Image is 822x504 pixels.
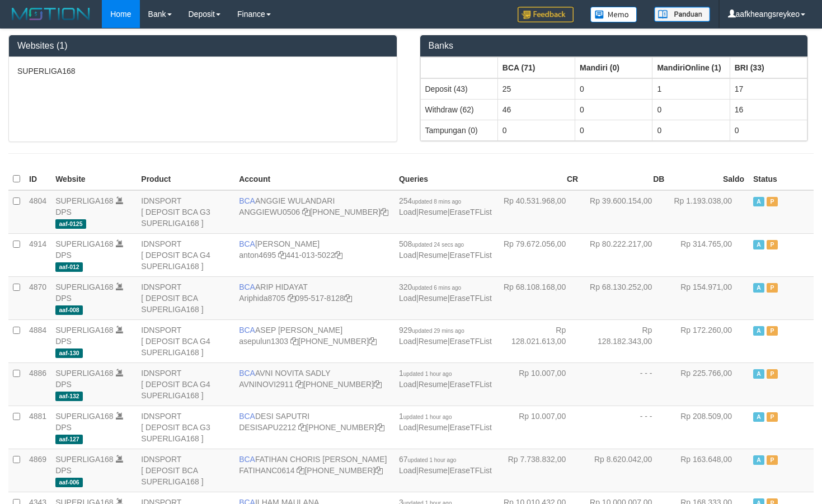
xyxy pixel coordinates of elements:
[730,57,807,78] th: Group: activate to sort column ascending
[302,208,310,216] a: Copy ANGGIEWU0506 to clipboard
[669,406,749,449] td: Rp 208.509,00
[335,251,342,260] a: Copy 4410135022 to clipboard
[403,414,452,420] span: updated 1 hour ago
[239,423,296,432] a: DESISAPU2212
[583,449,669,492] td: Rp 8.620.042,00
[753,283,764,293] span: Active
[403,371,452,377] span: updated 1 hour ago
[408,457,457,463] span: updated 1 hour ago
[497,120,575,140] td: 0
[55,262,83,272] span: aaf-012
[239,239,255,248] span: BCA
[767,455,778,465] span: Paused
[344,294,352,303] a: Copy 0955178128 to clipboard
[419,251,448,260] a: Resume
[669,319,749,362] td: Rp 172.260,00
[575,120,652,140] td: 0
[583,276,669,319] td: Rp 68.130.252,00
[51,168,137,190] th: Website
[239,412,255,421] span: BCA
[753,240,764,249] span: Active
[25,190,51,234] td: 4804
[420,78,497,100] td: Deposit (43)
[496,276,583,319] td: Rp 68.108.168,00
[55,412,114,421] a: SUPERLIGA168
[753,326,764,336] span: Active
[55,435,83,444] span: aaf-127
[419,466,448,475] a: Resume
[51,190,137,234] td: DPS
[137,190,234,234] td: IDNSPORT [ DEPOSIT BCA G3 SUPERLIGA168 ]
[497,57,575,78] th: Group: activate to sort column ascending
[753,369,764,379] span: Active
[25,406,51,449] td: 4881
[583,362,669,406] td: - - -
[420,99,497,120] td: Withdraw (62)
[51,362,137,406] td: DPS
[399,282,492,303] span: | |
[496,168,583,190] th: CR
[55,196,114,205] a: SUPERLIGA168
[753,412,764,422] span: Active
[419,294,448,303] a: Resume
[374,380,382,389] a: Copy 4062280135 to clipboard
[399,326,464,335] span: 929
[17,65,388,77] p: SUPERLIGA168
[399,412,492,432] span: | |
[51,319,137,362] td: DPS
[652,99,730,120] td: 0
[749,168,814,190] th: Status
[767,240,778,249] span: Paused
[496,449,583,492] td: Rp 7.738.832,00
[420,120,497,140] td: Tampungan (0)
[518,7,574,22] img: Feedback.jpg
[399,423,416,432] a: Load
[767,283,778,293] span: Paused
[450,380,492,389] a: EraseTFList
[654,7,710,22] img: panduan.png
[412,328,464,334] span: updated 29 mins ago
[297,466,304,475] a: Copy FATIHANC0614 to clipboard
[767,197,778,206] span: Paused
[137,362,234,406] td: IDNSPORT [ DEPOSIT BCA G4 SUPERLIGA168 ]
[753,455,764,465] span: Active
[239,369,255,378] span: BCA
[496,362,583,406] td: Rp 10.007,00
[55,455,114,464] a: SUPERLIGA168
[669,190,749,234] td: Rp 1.193.038,00
[234,276,394,319] td: ARIP HIDAYAT 095-517-8128
[369,337,377,346] a: Copy 4062281875 to clipboard
[234,449,394,492] td: FATIHAN CHORIS [PERSON_NAME] [PHONE_NUMBER]
[399,380,416,389] a: Load
[8,6,93,22] img: MOTION_logo.png
[767,369,778,379] span: Paused
[419,423,448,432] a: Resume
[429,41,800,51] h3: Banks
[55,282,114,291] a: SUPERLIGA168
[399,282,461,291] span: 320
[399,239,464,248] span: 508
[239,208,300,216] a: ANGGIEWU0506
[450,208,492,216] a: EraseTFList
[399,196,461,205] span: 254
[450,337,492,346] a: EraseTFList
[583,168,669,190] th: DB
[399,369,492,389] span: | |
[375,466,383,475] a: Copy 4062281727 to clipboard
[399,294,416,303] a: Load
[399,239,492,260] span: | |
[730,120,807,140] td: 0
[55,478,83,487] span: aaf-006
[239,294,285,303] a: Ariphida8705
[412,242,464,248] span: updated 24 secs ago
[239,455,255,464] span: BCA
[767,412,778,422] span: Paused
[669,362,749,406] td: Rp 225.766,00
[239,466,294,475] a: FATIHANC0614
[234,319,394,362] td: ASEP [PERSON_NAME] [PHONE_NUMBER]
[669,449,749,492] td: Rp 163.648,00
[583,406,669,449] td: - - -
[412,285,461,291] span: updated 6 mins ago
[419,380,448,389] a: Resume
[298,423,306,432] a: Copy DESISAPU2212 to clipboard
